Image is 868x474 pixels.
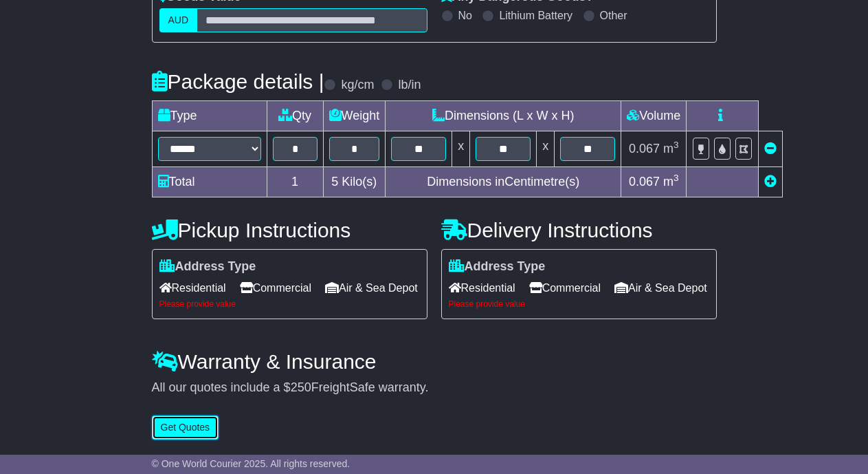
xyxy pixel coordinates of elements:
td: x [537,131,555,166]
span: Commercial [529,277,601,299]
label: No [458,9,472,22]
label: lb/in [398,78,421,93]
span: 0.067 [629,175,660,188]
label: Address Type [449,259,546,274]
td: Weight [323,100,386,131]
span: 5 [331,175,338,188]
span: Air & Sea Depot [325,277,418,299]
td: Total [152,166,267,197]
td: Dimensions (L x W x H) [386,100,621,131]
a: Remove this item [764,142,777,155]
span: Air & Sea Depot [614,277,707,299]
td: Volume [621,100,687,131]
span: Commercial [240,277,311,299]
h4: Pickup Instructions [152,219,427,241]
div: Please provide value [159,299,420,309]
span: m [663,175,679,188]
td: x [452,131,470,166]
label: kg/cm [341,78,374,93]
h4: Package details | [152,70,324,93]
button: Get Quotes [152,416,219,440]
span: 250 [291,380,311,394]
label: Lithium Battery [499,9,572,22]
span: Residential [159,277,226,299]
h4: Delivery Instructions [441,219,717,241]
sup: 3 [674,140,679,150]
td: 1 [267,166,323,197]
td: Dimensions in Centimetre(s) [386,166,621,197]
a: Add new item [764,175,777,188]
span: Residential [449,277,515,299]
label: Address Type [159,259,256,274]
label: Other [600,9,627,22]
label: AUD [159,8,198,32]
span: 0.067 [629,142,660,155]
h4: Warranty & Insurance [152,350,717,373]
span: m [663,142,679,155]
div: All our quotes include a $ FreightSafe warranty. [152,380,717,396]
sup: 3 [674,173,679,183]
td: Kilo(s) [323,166,386,197]
td: Qty [267,100,323,131]
span: © One World Courier 2025. All rights reserved. [152,458,350,469]
td: Type [152,100,267,131]
div: Please provide value [449,299,709,309]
